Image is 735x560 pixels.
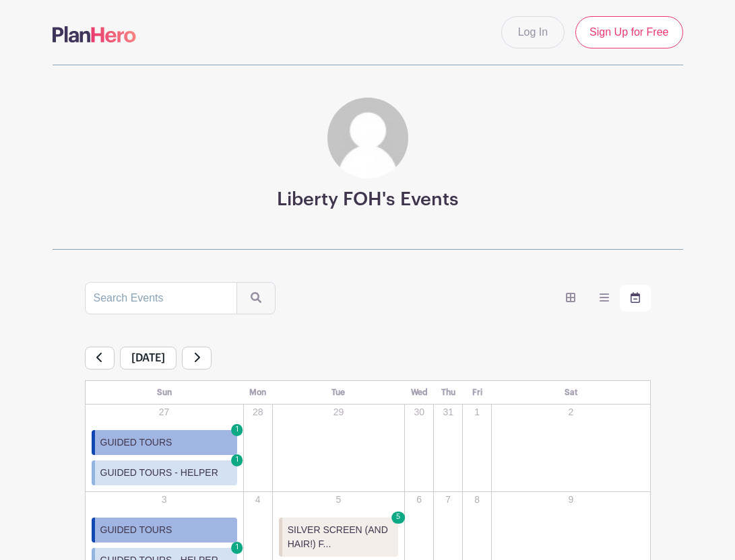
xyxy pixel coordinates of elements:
[53,26,136,42] img: logo-507f7623f17ff9eddc593b1ce0a138ce2505c220e1c5a4e2b4648c50719b7d32.svg
[464,405,490,419] p: 1
[86,493,243,507] p: 3
[85,282,237,314] input: Search Events
[492,493,649,507] p: 9
[405,380,434,404] th: Wed
[406,493,433,507] p: 6
[435,493,461,507] p: 7
[92,518,237,542] a: GUIDED TOURS
[231,542,243,554] span: 1
[245,493,271,507] p: 4
[501,16,565,48] a: Log In
[100,435,172,450] span: GUIDED TOURS
[231,454,243,466] span: 1
[406,405,433,419] p: 30
[274,493,404,507] p: 5
[277,189,459,211] h3: Liberty FOH's Events
[391,512,405,524] span: 5
[92,430,237,455] a: GUIDED TOURS 1
[434,380,463,404] th: Thu
[555,285,651,312] div: order and view
[100,523,172,537] span: GUIDED TOURS
[492,405,649,419] p: 2
[245,405,271,419] p: 28
[327,98,408,178] img: default-ce2991bfa6775e67f084385cd625a349d9dcbb7a52a09fb2fda1e96e2d18dcdb.png
[120,347,177,370] span: [DATE]
[231,424,243,436] span: 1
[492,380,650,404] th: Sat
[435,405,461,419] p: 31
[575,16,682,48] a: Sign Up for Free
[464,493,490,507] p: 8
[86,405,243,419] p: 27
[272,380,405,404] th: Tue
[85,380,243,404] th: Sun
[274,405,404,419] p: 29
[288,523,393,551] span: SILVER SCREEN (AND HAIR!) F...
[243,380,272,404] th: Mon
[100,466,218,480] span: GUIDED TOURS - HELPER
[463,380,492,404] th: Fri
[279,518,399,557] a: SILVER SCREEN (AND HAIR!) F... 5
[92,460,237,485] a: GUIDED TOURS - HELPER 1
